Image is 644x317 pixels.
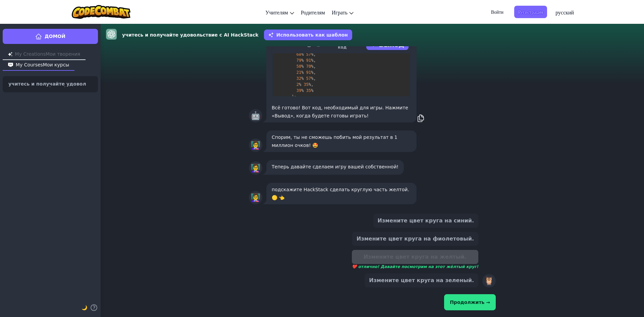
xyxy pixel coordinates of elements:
[82,305,87,310] font: 🌙
[46,51,80,57] font: Мои творения
[304,82,309,87] span: 35
[484,276,494,285] font: 🦉
[491,9,503,15] font: Войти
[45,34,65,39] font: Домой
[301,9,325,16] font: Родителям
[3,49,86,60] button: My CreationsМои творения
[251,193,261,202] font: 👩‍🏫
[306,64,311,69] span: 70
[311,70,313,75] span: %
[291,94,294,99] span: )
[313,70,316,75] span: ,
[297,88,301,93] span: 39
[313,76,316,81] span: ,
[306,70,311,75] span: 91
[251,141,261,150] font: 👩‍🏫
[297,52,301,57] span: 68
[298,3,328,21] a: Родителям
[311,88,313,93] span: %
[306,58,311,63] span: 91
[272,105,408,118] font: Всё готово! Вот код, необходимый для игры. Нажмите «Вывод», когда будете готовы играть!
[301,64,304,69] span: %
[8,52,12,56] img: Икона
[3,29,98,44] a: Домой
[272,164,398,169] font: Теперь давайте сделаем игру вашей собственной!
[3,60,74,71] button: My CoursesМои курсы
[311,64,313,69] span: %
[332,9,347,16] font: Играть
[301,52,304,57] span: %
[450,300,490,305] font: Продолжить →
[306,76,311,81] span: 57
[301,76,304,81] span: %
[301,88,304,93] span: %
[72,5,130,19] img: Логотип CodeCombat
[276,32,348,38] font: Использовать как шаблон
[555,9,574,16] font: русский
[311,76,313,81] span: %
[272,187,409,200] font: подскажите HackStack сделать круглую часть желтой. 🟡 👈
[311,58,313,63] span: %
[357,235,474,242] font: Измените цвет круга на фиолетовый.
[297,64,301,69] span: 50
[301,70,304,75] span: %
[311,82,313,87] span: ,
[264,30,352,40] button: Использовать как шаблон
[378,217,474,224] font: Измените цвет круга на синий.
[311,52,313,57] span: %
[306,52,311,57] span: 57
[297,82,299,87] span: 2
[3,76,98,92] a: учитесь и получайте удовольствие с AI HackStack
[251,163,261,173] font: 👩‍🏫
[306,88,311,93] span: 35
[444,294,496,310] button: Продолжить →
[313,52,316,57] span: ,
[43,62,69,67] font: Мои курсы
[518,9,543,15] font: Регистрация
[309,82,311,87] span: %
[369,277,474,283] font: Измените цвет круга на зеленый.
[82,304,87,312] button: 🌙
[297,58,301,63] span: 79
[251,111,261,120] font: 🤖
[328,3,357,21] a: Играть
[297,76,301,81] span: 32
[313,58,316,63] span: ,
[352,232,478,246] button: Измените цвет круга на фиолетовый.
[514,6,547,18] button: Регистрация
[262,3,298,21] a: Учителям
[106,29,117,40] img: ГПТ-4
[8,81,86,91] font: учитесь и получайте удовольствие с AI HackStack
[122,32,259,38] font: учитесь и получайте удовольствие с AI HackStack
[373,214,478,228] button: Измените цвет круга на синий.
[272,135,397,148] font: Спорим, ты не сможешь побить мой результат в 1 миллион очков! 🤩
[365,273,478,287] button: Измените цвет круга на зеленый.
[299,82,301,87] span: %
[352,264,478,269] font: ❤️ отлично! Давайте посмотрим на этот жёлтый круг!
[294,94,297,99] span: ;
[297,70,301,75] span: 21
[8,63,13,67] img: Икона
[552,3,577,21] a: русский
[313,64,316,69] span: ,
[301,58,304,63] span: %
[487,6,507,18] button: Войти
[265,9,288,16] font: Учителям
